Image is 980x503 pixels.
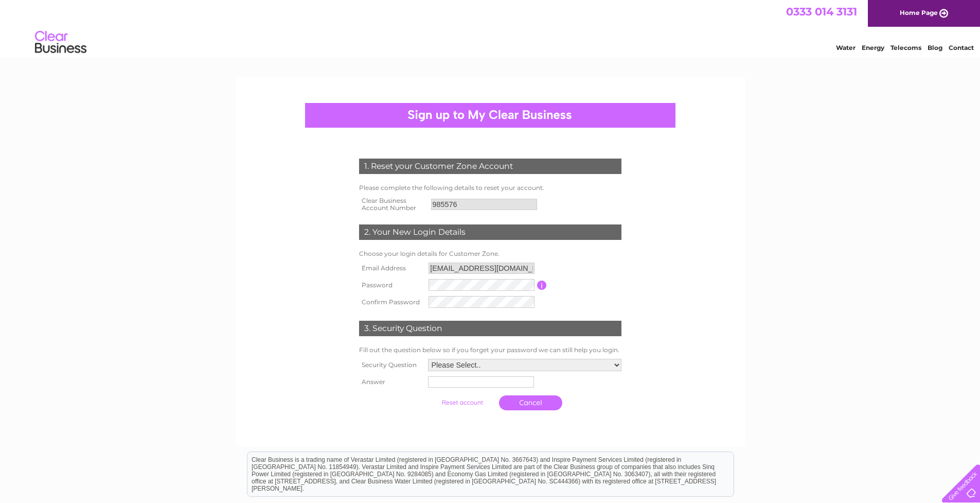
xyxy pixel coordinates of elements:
th: Security Question [357,356,425,374]
th: Password [357,276,426,293]
td: Fill out the question below so if you forget your password we can still help you login. [357,344,624,356]
td: Choose your login details for Customer Zone. [357,248,624,260]
td: Please complete the following details to reset your account. [357,182,624,194]
a: Energy [862,44,884,51]
div: Clear Business is a trading name of Verastar Limited (registered in [GEOGRAPHIC_DATA] No. 3667643... [247,6,734,50]
a: Water [836,44,856,51]
th: Confirm Password [357,293,426,310]
img: logo.png [34,27,87,58]
th: Answer [357,374,425,390]
th: Clear Business Account Number [357,194,429,215]
div: 3. Security Question [359,321,621,336]
input: Information [537,281,547,290]
a: 0333 014 3131 [786,5,857,18]
div: 2. Your New Login Details [359,224,621,240]
a: Contact [949,44,974,51]
th: Email Address [357,260,426,276]
a: Blog [928,44,942,51]
input: Submit [431,395,494,410]
div: 1. Reset your Customer Zone Account [359,159,621,174]
a: Telecoms [890,44,921,51]
a: Cancel [499,395,562,410]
